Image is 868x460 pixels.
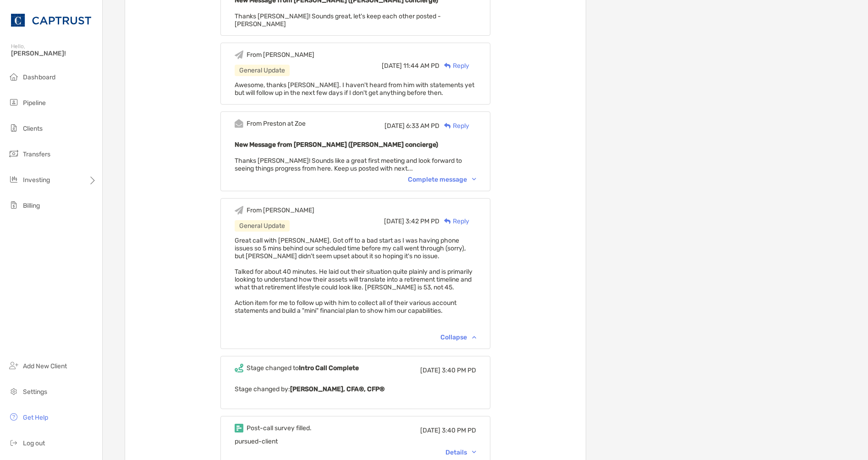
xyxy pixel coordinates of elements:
[8,148,19,159] img: transfers icon
[444,218,451,224] img: Reply icon
[11,50,97,57] span: [PERSON_NAME]!
[445,449,476,456] div: Details
[472,451,476,454] img: Chevron icon
[23,202,40,210] span: Billing
[439,61,469,71] div: Reply
[235,383,476,395] p: Stage changed by:
[420,366,440,374] span: [DATE]
[247,120,306,127] div: From Preston at Zoe
[8,411,19,422] img: get-help icon
[235,438,278,445] span: pursued-client
[23,176,50,184] span: Investing
[23,362,67,370] span: Add New Client
[247,424,312,432] div: Post-call survey filled.
[439,121,469,131] div: Reply
[235,424,243,432] img: Event icon
[235,157,462,172] span: Thanks [PERSON_NAME]! Sounds like a great first meeting and look forward to seeing things progres...
[8,437,19,448] img: logout icon
[439,216,469,226] div: Reply
[235,206,243,215] img: Event icon
[406,217,439,225] span: 3:42 PM PD
[235,50,243,59] img: Event icon
[23,150,50,158] span: Transfers
[23,388,47,396] span: Settings
[235,141,438,149] b: New Message from [PERSON_NAME] ([PERSON_NAME] concierge)
[440,333,476,341] div: Collapse
[8,71,19,82] img: dashboard icon
[8,97,19,108] img: pipeline icon
[8,122,19,133] img: clients icon
[247,51,314,59] div: From [PERSON_NAME]
[299,364,359,372] b: Intro Call Complete
[247,206,314,214] div: From [PERSON_NAME]
[382,62,402,70] span: [DATE]
[247,364,359,372] div: Stage changed to
[23,99,46,107] span: Pipeline
[235,81,474,97] span: Awesome, thanks [PERSON_NAME]. I haven't heard from him with statements yet but will follow up in...
[23,439,45,447] span: Log out
[11,4,91,37] img: CAPTRUST Logo
[442,427,476,434] span: 3:40 PM PD
[8,386,19,397] img: settings icon
[406,122,439,130] span: 6:33 AM PD
[385,122,405,130] span: [DATE]
[235,119,243,128] img: Event icon
[235,65,290,76] div: General Update
[444,63,451,69] img: Reply icon
[420,427,440,434] span: [DATE]
[235,364,243,372] img: Event icon
[408,176,476,183] div: Complete message
[290,385,385,393] b: [PERSON_NAME], CFA®, CFP®
[235,237,472,315] span: Great call with [PERSON_NAME]. Got off to a bad start as I was having phone issues so 5 mins behi...
[472,178,476,181] img: Chevron icon
[444,123,451,129] img: Reply icon
[23,73,55,81] span: Dashboard
[235,220,290,232] div: General Update
[23,414,48,421] span: Get Help
[8,360,19,371] img: add_new_client icon
[235,12,441,28] span: Thanks [PERSON_NAME]! Sounds great, let's keep each other posted -[PERSON_NAME]
[8,200,19,211] img: billing icon
[23,125,43,133] span: Clients
[8,174,19,185] img: investing icon
[442,366,476,374] span: 3:40 PM PD
[384,217,404,225] span: [DATE]
[472,336,476,338] img: Chevron icon
[403,62,439,70] span: 11:44 AM PD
